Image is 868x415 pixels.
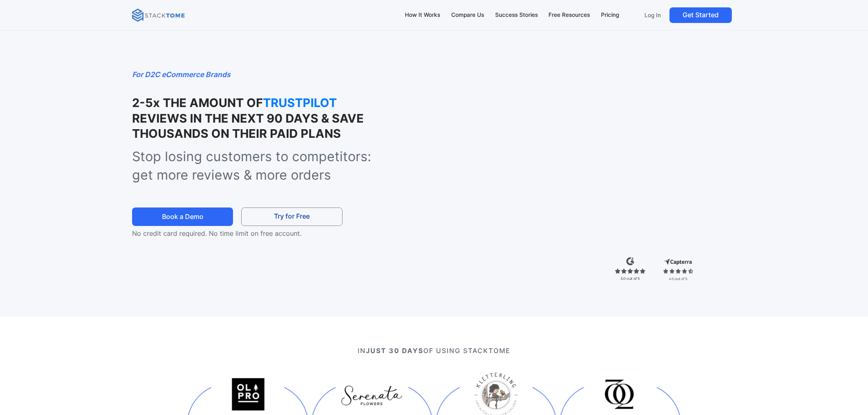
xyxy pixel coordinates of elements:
p: IN OF USING STACKTOME [162,346,706,356]
div: Success Stories [495,11,538,20]
strong: JUST 30 DAYS [366,347,423,355]
p: No credit card required. No time limit on free account. [132,228,357,238]
div: Compare Us [451,11,484,20]
a: How It Works [401,7,444,24]
div: Free Resources [548,11,590,20]
a: Success Stories [491,7,541,24]
a: Try for Free [241,207,342,226]
a: Free Resources [545,7,594,24]
em: For D2C eCommerce Brands [132,70,231,79]
div: Pricing [601,11,619,20]
a: Compare Us [447,7,488,24]
p: Stop losing customers to competitors: get more reviews & more orders [132,148,392,185]
div: How It Works [405,11,440,20]
a: Book a Demo [132,207,233,226]
strong: REVIEWS IN THE NEXT 90 DAYS & SAVE THOUSANDS ON THEIR PAID PLANS [132,111,364,141]
strong: TRUSTPILOT [263,95,345,110]
a: Get Started [669,7,732,23]
a: Log In [639,7,666,23]
strong: 2-5x THE AMOUNT OF [132,96,263,110]
iframe: StackTome- product_demo 07.24 - 1.3x speed (1080p) [409,69,736,253]
p: Log In [644,11,661,19]
a: Pricing [597,7,623,24]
